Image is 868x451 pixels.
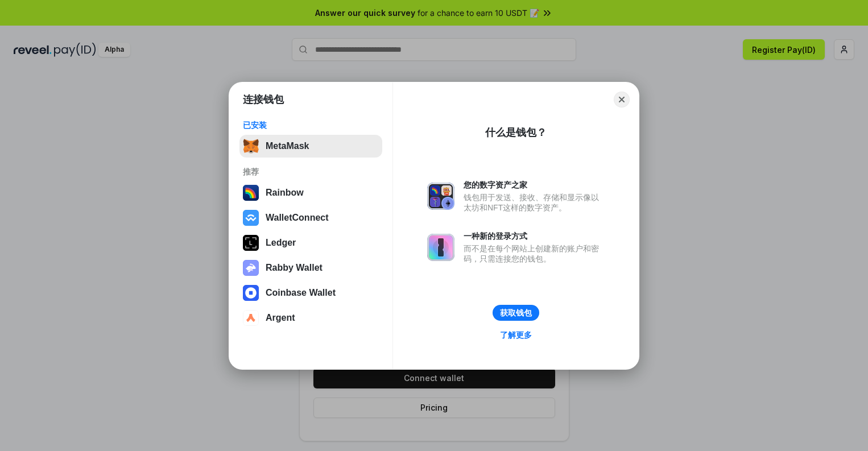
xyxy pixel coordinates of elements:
h1: 连接钱包 [243,93,284,106]
button: MetaMask [239,135,382,158]
div: 已安装 [243,120,379,130]
button: 获取钱包 [493,305,539,321]
button: WalletConnect [239,206,382,229]
button: Rainbow [239,181,382,204]
img: svg+xml,%3Csvg%20width%3D%2228%22%20height%3D%2228%22%20viewBox%3D%220%200%2028%2028%22%20fill%3D... [243,210,259,226]
div: 推荐 [243,167,379,177]
a: 了解更多 [493,328,539,342]
img: svg+xml,%3Csvg%20xmlns%3D%22http%3A%2F%2Fwww.w3.org%2F2000%2Fsvg%22%20fill%3D%22none%22%20viewBox... [427,234,454,261]
div: 一种新的登录方式 [464,231,605,241]
div: Argent [266,313,295,323]
div: 钱包用于发送、接收、存储和显示像以太坊和NFT这样的数字资产。 [464,192,605,213]
div: Rainbow [266,188,304,198]
img: svg+xml,%3Csvg%20width%3D%2228%22%20height%3D%2228%22%20viewBox%3D%220%200%2028%2028%22%20fill%3D... [243,285,259,301]
img: svg+xml,%3Csvg%20xmlns%3D%22http%3A%2F%2Fwww.w3.org%2F2000%2Fsvg%22%20fill%3D%22none%22%20viewBox... [243,260,259,276]
div: MetaMask [266,141,309,151]
img: svg+xml,%3Csvg%20fill%3D%22none%22%20height%3D%2233%22%20viewBox%3D%220%200%2035%2033%22%20width%... [243,138,259,154]
div: Ledger [266,238,296,248]
div: 获取钱包 [500,308,532,318]
div: 了解更多 [500,330,532,340]
div: 您的数字资产之家 [464,180,605,190]
img: svg+xml,%3Csvg%20width%3D%22120%22%20height%3D%22120%22%20viewBox%3D%220%200%20120%20120%22%20fil... [243,185,259,201]
button: Coinbase Wallet [239,282,382,304]
img: svg+xml,%3Csvg%20xmlns%3D%22http%3A%2F%2Fwww.w3.org%2F2000%2Fsvg%22%20fill%3D%22none%22%20viewBox... [427,183,454,210]
div: 什么是钱包？ [485,126,547,139]
button: Argent [239,307,382,329]
img: svg+xml,%3Csvg%20xmlns%3D%22http%3A%2F%2Fwww.w3.org%2F2000%2Fsvg%22%20width%3D%2228%22%20height%3... [243,235,259,251]
div: WalletConnect [266,213,329,223]
button: Close [614,92,630,107]
img: svg+xml,%3Csvg%20width%3D%2228%22%20height%3D%2228%22%20viewBox%3D%220%200%2028%2028%22%20fill%3D... [243,310,259,326]
div: Rabby Wallet [266,263,323,273]
button: Rabby Wallet [239,256,382,279]
button: Ledger [239,231,382,254]
div: Coinbase Wallet [266,288,336,298]
div: 而不是在每个网站上创建新的账户和密码，只需连接您的钱包。 [464,243,605,264]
